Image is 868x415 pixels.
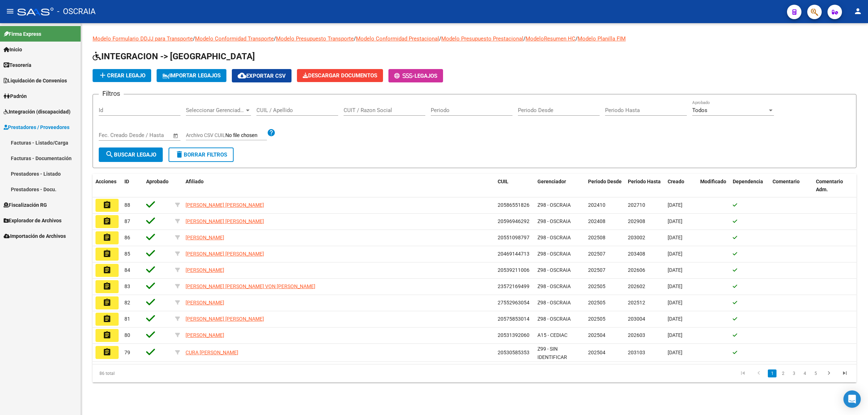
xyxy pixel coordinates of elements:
[628,179,661,184] span: Periodo Hasta
[810,367,821,380] li: page 5
[122,174,143,198] datatable-header-cell: ID
[105,150,114,159] mat-icon: search
[668,267,682,273] span: [DATE]
[588,283,605,289] span: 202505
[498,316,529,322] span: 20575853014
[124,283,130,289] span: 83
[103,266,111,274] mat-icon: assignment
[103,298,111,307] mat-icon: assignment
[498,283,529,289] span: 23572169499
[800,369,809,377] a: 4
[628,316,645,322] span: 203004
[838,369,852,377] a: go to last page
[668,218,682,224] span: [DATE]
[498,251,529,257] span: 20469144713
[588,350,605,355] span: 202504
[668,350,682,355] span: [DATE]
[124,218,130,224] span: 87
[537,267,571,273] span: Z98 - OSCRAIA
[186,300,224,305] span: [PERSON_NAME]
[588,218,605,224] span: 202408
[813,174,856,198] datatable-header-cell: Comentario Adm.
[124,316,130,322] span: 81
[186,107,244,114] span: Seleccionar Gerenciador
[124,235,130,240] span: 86
[692,107,707,114] span: Todos
[186,202,264,208] span: [PERSON_NAME] [PERSON_NAME]
[588,316,605,322] span: 202505
[665,174,697,198] datatable-header-cell: Creado
[585,174,625,198] datatable-header-cell: Periodo Desde
[99,132,128,138] input: Fecha inicio
[668,251,682,257] span: [DATE]
[124,179,129,184] span: ID
[578,35,626,42] a: Modelo Planilla FIM
[93,174,122,198] datatable-header-cell: Acciones
[103,282,111,291] mat-icon: assignment
[700,179,726,184] span: Modificado
[162,72,221,79] span: IMPORTAR LEGAJOS
[668,202,682,208] span: [DATE]
[356,35,439,42] a: Modelo Conformidad Prestacional
[103,331,111,339] mat-icon: assignment
[186,350,238,355] span: CURA [PERSON_NAME]
[238,73,286,79] span: Exportar CSV
[297,69,383,82] button: Descargar Documentos
[394,73,414,79] span: -
[4,46,22,54] span: Inicio
[186,316,264,322] span: [PERSON_NAME] [PERSON_NAME]
[588,332,605,338] span: 202504
[93,51,255,61] span: INTEGRACION -> [GEOGRAPHIC_DATA]
[537,300,571,305] span: Z98 - OSCRAIA
[498,179,509,184] span: CUIL
[124,202,130,208] span: 88
[628,283,645,289] span: 202602
[752,369,766,377] a: go to previous page
[124,267,130,273] span: 84
[4,61,31,69] span: Tesorería
[57,4,95,20] span: - OSCRAIA
[498,267,529,273] span: 20539211006
[105,151,156,158] span: Buscar Legajo
[811,369,820,377] a: 5
[186,283,315,289] span: [PERSON_NAME] [PERSON_NAME] VON [PERSON_NAME]
[103,315,111,323] mat-icon: assignment
[186,218,264,224] span: [PERSON_NAME] [PERSON_NAME]
[4,217,61,224] span: Explorador de Archivos
[4,123,69,131] span: Prestadores / Proveedores
[143,174,172,198] datatable-header-cell: Aprobado
[267,128,276,137] mat-icon: help
[4,77,67,85] span: Liquidación de Convenios
[625,174,665,198] datatable-header-cell: Periodo Hasta
[183,174,495,198] datatable-header-cell: Afiliado
[146,179,169,184] span: Aprobado
[778,367,788,380] li: page 2
[767,367,778,380] li: page 1
[4,201,47,209] span: Fiscalización RG
[788,367,799,380] li: page 3
[93,35,856,382] div: / / / / / /
[186,332,224,338] span: [PERSON_NAME]
[537,202,571,208] span: Z98 - OSCRAIA
[628,218,645,224] span: 202908
[854,7,862,16] mat-icon: person
[98,72,145,79] span: Crear Legajo
[388,69,443,82] button: -Legajos
[668,316,682,322] span: [DATE]
[537,235,571,240] span: Z98 - OSCRAIA
[103,249,111,258] mat-icon: assignment
[537,316,571,322] span: Z98 - OSCRAIA
[768,369,776,377] a: 1
[697,174,730,198] datatable-header-cell: Modificado
[628,267,645,273] span: 202606
[736,369,750,377] a: go to first page
[843,390,861,408] div: Open Intercom Messenger
[93,364,244,382] div: 86 total
[668,235,682,240] span: [DATE]
[733,179,763,184] span: Dependencia
[103,201,111,209] mat-icon: assignment
[103,233,111,242] mat-icon: assignment
[588,300,605,305] span: 202505
[588,267,605,273] span: 202507
[498,235,529,240] span: 20551098797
